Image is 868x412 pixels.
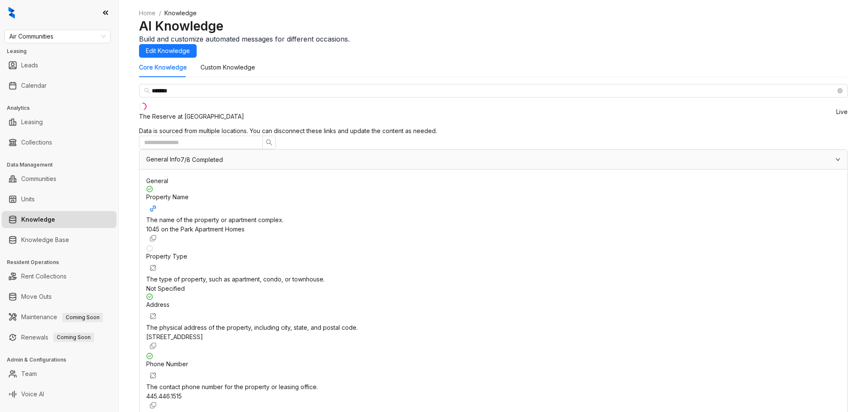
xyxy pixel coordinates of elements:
[139,150,847,169] div: General Info7/8 Completed
[62,313,103,322] span: Coming Soon
[139,44,197,58] button: Edit Knowledge
[266,139,273,146] span: search
[146,252,840,275] div: Property Type
[146,177,168,184] span: General
[146,323,840,332] div: The physical address of the property, including city, state, and postal code.
[21,170,56,187] a: Communities
[139,126,848,136] div: Data is sourced from multiple locations. You can disconnect these links and update the content as...
[7,161,118,169] h3: Data Management
[837,88,843,93] span: close-circle
[53,333,94,342] span: Coming Soon
[2,329,117,346] li: Renewals
[21,386,44,403] a: Voice AI
[146,192,840,215] div: Property Name
[21,288,52,305] a: Move Outs
[21,77,47,94] a: Calendar
[2,268,117,285] li: Rent Collections
[2,77,117,94] li: Calendar
[146,393,182,400] span: 445.446.1515
[137,8,157,18] a: Home
[146,382,840,392] div: The contact phone number for the property or leasing office.
[21,57,38,74] a: Leads
[21,268,67,285] a: Rent Collections
[9,30,106,43] span: Air Communities
[146,215,840,225] div: The name of the property or apartment complex.
[7,47,118,55] h3: Leasing
[836,109,848,115] span: Live
[164,9,197,17] span: Knowledge
[7,356,118,364] h3: Admin & Configurations
[146,332,840,342] div: [STREET_ADDRESS]
[2,170,117,187] li: Communities
[2,386,117,403] li: Voice AI
[146,225,245,233] span: 1045 on the Park Apartment Homes
[181,157,223,163] span: 7/8 Completed
[139,112,244,121] div: The Reserve at [GEOGRAPHIC_DATA]
[2,365,117,382] li: Team
[139,34,848,44] div: Build and customize automated messages for different occasions.
[7,259,118,266] h3: Resident Operations
[2,309,117,326] li: Maintenance
[146,284,840,293] div: Not Specified
[200,63,255,72] div: Custom Knowledge
[2,114,117,131] li: Leasing
[2,134,117,151] li: Collections
[21,365,37,382] a: Team
[2,231,117,248] li: Knowledge Base
[146,46,190,56] span: Edit Knowledge
[144,88,150,94] span: search
[139,63,187,72] div: Core Knowledge
[21,211,55,228] a: Knowledge
[139,18,848,34] h2: AI Knowledge
[21,134,52,151] a: Collections
[2,57,117,74] li: Leads
[21,329,94,346] a: RenewalsComing Soon
[2,288,117,305] li: Move Outs
[2,191,117,208] li: Units
[2,211,117,228] li: Knowledge
[8,7,15,19] img: logo
[146,300,840,323] div: Address
[835,157,840,162] span: expanded
[146,275,840,284] div: The type of property, such as apartment, condo, or townhouse.
[7,104,118,112] h3: Analytics
[146,156,181,163] span: General Info
[21,114,43,131] a: Leasing
[146,359,840,382] div: Phone Number
[21,231,69,248] a: Knowledge Base
[21,191,35,208] a: Units
[159,8,161,18] li: /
